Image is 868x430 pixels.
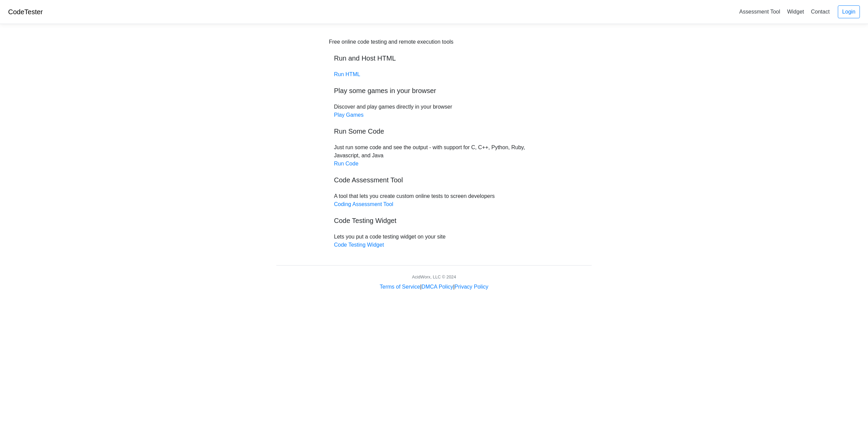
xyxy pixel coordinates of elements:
h5: Run Some Code [334,127,534,135]
a: Play Games [334,112,363,118]
a: Code Testing Widget [334,242,384,248]
div: AcidWorx, LLC © 2024 [412,274,456,280]
a: Assessment Tool [736,6,783,17]
a: Coding Assessment Tool [334,201,393,207]
a: Privacy Policy [455,284,489,290]
a: CodeTester [8,8,43,16]
div: Discover and play games directly in your browser Just run some code and see the output - with sup... [329,38,539,249]
div: Free online code testing and remote execution tools [329,38,453,46]
a: Run Code [334,161,358,166]
a: Contact [808,6,832,17]
h5: Code Assessment Tool [334,176,534,184]
h5: Code Testing Widget [334,217,534,225]
a: Terms of Service [380,284,420,290]
a: Run HTML [334,71,360,77]
h5: Play some games in your browser [334,87,534,95]
div: | | [380,283,488,291]
a: DMCA Policy [421,284,453,290]
a: Login [838,5,860,18]
h5: Run and Host HTML [334,54,534,62]
a: Widget [784,6,807,17]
